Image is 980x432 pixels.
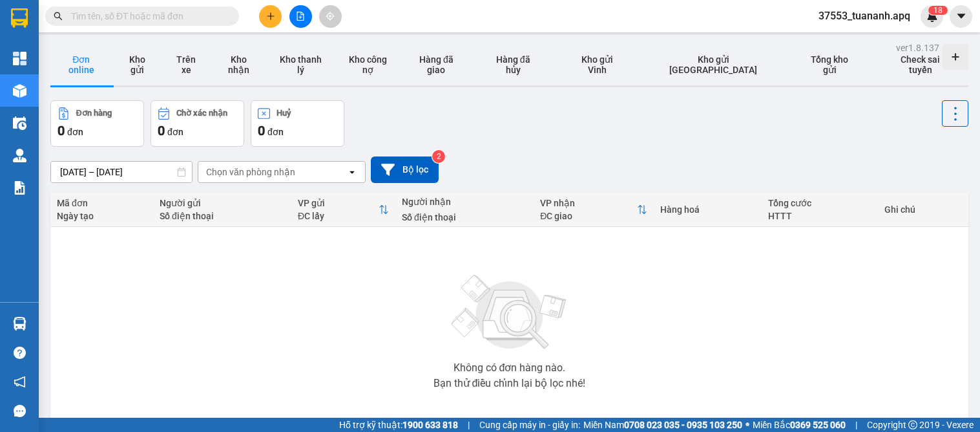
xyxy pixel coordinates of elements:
[266,12,275,21] span: plus
[402,420,458,430] strong: 1900 633 818
[298,211,379,221] div: ĐC lấy
[289,5,312,28] button: file-add
[583,418,742,432] span: Miền Nam
[176,109,227,118] div: Chờ xác nhận
[54,12,63,21] span: search
[57,211,147,221] div: Ngày tạo
[339,418,458,432] span: Hỗ trợ kỹ thuật:
[574,54,620,75] span: Kho gửi Vinh
[160,198,285,208] div: Người gửi
[943,44,968,70] div: Tạo kho hàng mới
[896,41,939,55] div: ver 1.8.137
[57,198,147,208] div: Mã đơn
[402,212,527,222] div: Số điện thoại
[50,44,112,85] button: Đơn online
[347,167,357,177] svg: open
[540,211,637,221] div: ĐC giao
[938,6,943,15] span: 8
[955,10,967,22] span: caret-down
[13,181,26,195] img: solution-icon
[892,54,949,75] span: Check sai tuyến
[158,123,165,138] span: 0
[167,127,183,137] span: đơn
[933,6,938,15] span: 1
[319,5,342,28] button: aim
[768,198,871,208] div: Tổng cước
[14,347,26,359] span: question-circle
[326,12,335,21] span: aim
[534,193,654,227] th: Toggle SortBy
[162,44,211,85] button: Trên xe
[855,418,857,432] span: |
[334,44,401,85] button: Kho công nợ
[267,44,335,85] button: Kho thanh lý
[491,54,536,75] span: Hàng đã hủy
[151,100,244,147] button: Chờ xác nhận0đơn
[13,149,26,162] img: warehouse-icon
[926,10,938,22] img: icon-new-feature
[259,5,282,28] button: plus
[624,420,742,430] strong: 0708 023 035 - 0935 103 250
[445,267,574,358] img: svg+xml;base64,PHN2ZyBjbGFzcz0ibGlzdC1wbHVnX19zdmciIHhtbG5zPSJodHRwOi8vd3d3LnczLm9yZy8yMDAwL3N2Zy...
[50,100,144,147] button: Đơn hàng0đơn
[808,8,921,24] span: 37553_tuananh.apq
[659,54,768,75] span: Kho gửi [GEOGRAPHIC_DATA]
[745,422,749,427] span: ⚪️
[11,8,28,28] img: logo-vxr
[468,418,470,432] span: |
[790,420,846,430] strong: 0369 525 060
[950,5,972,28] button: caret-down
[14,405,26,417] span: message
[296,12,305,21] span: file-add
[433,378,586,389] div: Bạn thử điều chỉnh lại bộ lọc nhé!
[660,204,755,215] div: Hàng hoá
[454,363,566,373] div: Không có đơn hàng nào.
[13,317,26,330] img: warehouse-icon
[13,116,26,130] img: warehouse-icon
[371,157,439,183] button: Bộ lọc
[160,211,285,221] div: Số điện thoại
[267,127,284,137] span: đơn
[908,420,917,429] span: copyright
[432,150,445,163] sup: 2
[206,166,295,178] div: Chọn văn phòng nhận
[13,84,26,98] img: warehouse-icon
[298,198,379,208] div: VP gửi
[401,44,471,85] button: Hàng đã giao
[57,123,65,138] span: 0
[76,109,112,118] div: Đơn hàng
[211,44,267,85] button: Kho nhận
[13,52,26,65] img: dashboard-icon
[479,418,580,432] span: Cung cấp máy in - giấy in:
[928,6,948,15] sup: 18
[258,123,265,138] span: 0
[402,197,527,207] div: Người nhận
[71,9,224,23] input: Tìm tên, số ĐT hoặc mã đơn
[806,54,853,75] span: Tổng kho gửi
[14,376,26,388] span: notification
[768,211,871,221] div: HTTT
[251,100,344,147] button: Huỷ0đơn
[276,109,291,118] div: Huỷ
[884,204,962,215] div: Ghi chú
[753,418,846,432] span: Miền Bắc
[67,127,83,137] span: đơn
[112,44,162,85] button: Kho gửi
[51,162,192,182] input: Select a date range.
[291,193,395,227] th: Toggle SortBy
[540,198,637,208] div: VP nhận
